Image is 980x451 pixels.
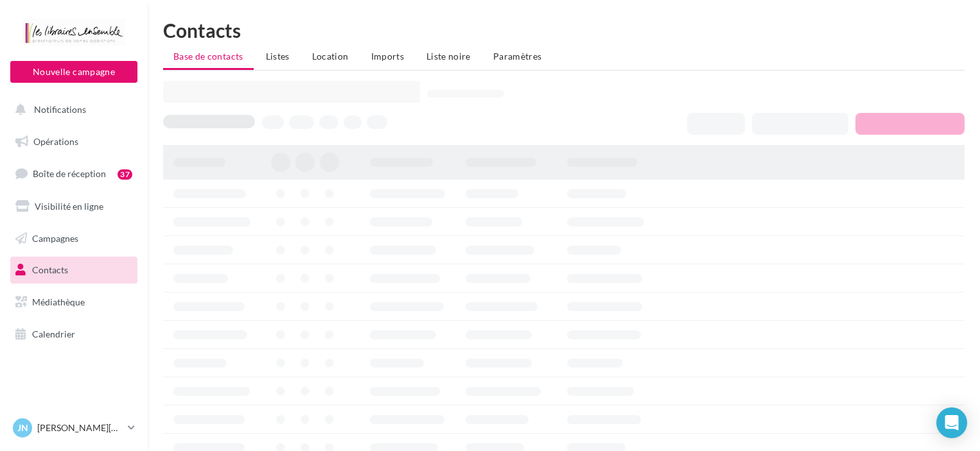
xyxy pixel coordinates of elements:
span: Location [312,51,349,62]
span: Contacts [32,264,68,275]
div: 37 [118,169,132,180]
a: Campagnes [8,225,140,252]
span: JN [17,421,28,434]
span: Boîte de réception [33,168,106,179]
span: Listes [266,51,290,62]
a: Opérations [8,128,140,155]
a: Calendrier [8,321,140,348]
span: Notifications [34,104,86,115]
button: Nouvelle campagne [10,61,137,83]
span: Opérations [33,136,78,147]
span: Visibilité en ligne [35,201,103,212]
a: Contacts [8,257,140,284]
span: Calendrier [32,328,75,339]
button: Notifications [8,96,135,123]
span: Paramètres [493,51,542,62]
a: Boîte de réception37 [8,160,140,187]
span: Liste noire [426,51,471,62]
span: Campagnes [32,232,78,243]
a: Visibilité en ligne [8,193,140,220]
p: [PERSON_NAME][DATE] [37,421,123,434]
a: JN [PERSON_NAME][DATE] [10,416,137,440]
a: Médiathèque [8,289,140,316]
span: Imports [371,51,404,62]
span: Médiathèque [32,296,85,307]
div: Open Intercom Messenger [936,407,967,438]
h1: Contacts [163,21,965,40]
